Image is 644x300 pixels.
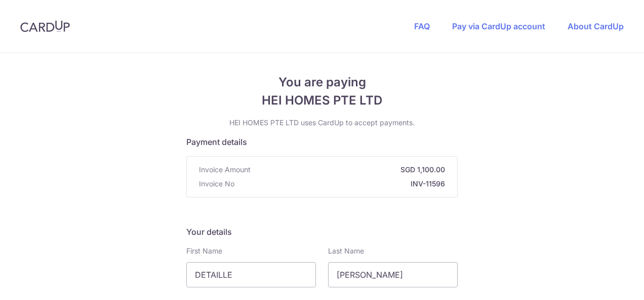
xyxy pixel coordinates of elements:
strong: INV-11596 [238,179,445,189]
input: First name [186,262,316,287]
a: Pay via CardUp account [452,21,545,31]
a: About CardUp [568,21,624,31]
label: Last Name [328,246,364,256]
h5: Payment details [186,136,458,148]
span: HEI HOMES PTE LTD [186,91,458,110]
img: CardUp [20,20,70,32]
p: HEI HOMES PTE LTD uses CardUp to accept payments. [186,118,458,128]
span: Invoice No [199,179,234,189]
a: FAQ [414,21,430,31]
span: You are paying [186,73,458,91]
strong: SGD 1,100.00 [255,165,445,175]
h5: Your details [186,226,458,238]
input: Last name [328,262,458,287]
label: First Name [186,246,222,256]
span: Invoice Amount [199,165,251,175]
